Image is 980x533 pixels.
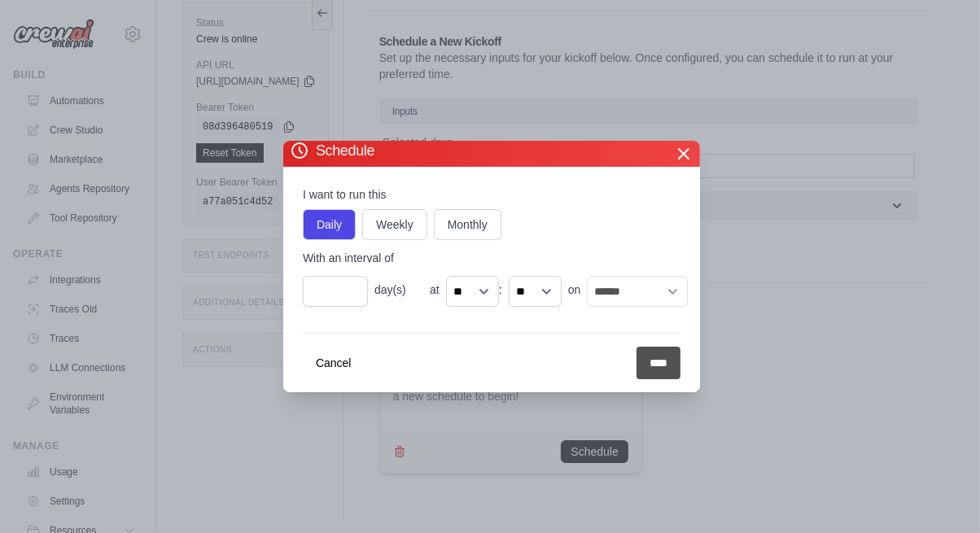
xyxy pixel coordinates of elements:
[290,141,374,167] h3: Schedule
[303,186,680,203] label: I want to run this
[303,250,688,266] label: With an interval of
[303,209,356,240] label: Daily
[568,282,581,298] label: on
[303,347,365,379] button: Cancel
[374,282,423,298] span: day(s)
[430,282,440,298] label: at
[303,273,688,307] div: :
[362,209,427,240] label: Weekly
[434,209,501,240] label: Monthly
